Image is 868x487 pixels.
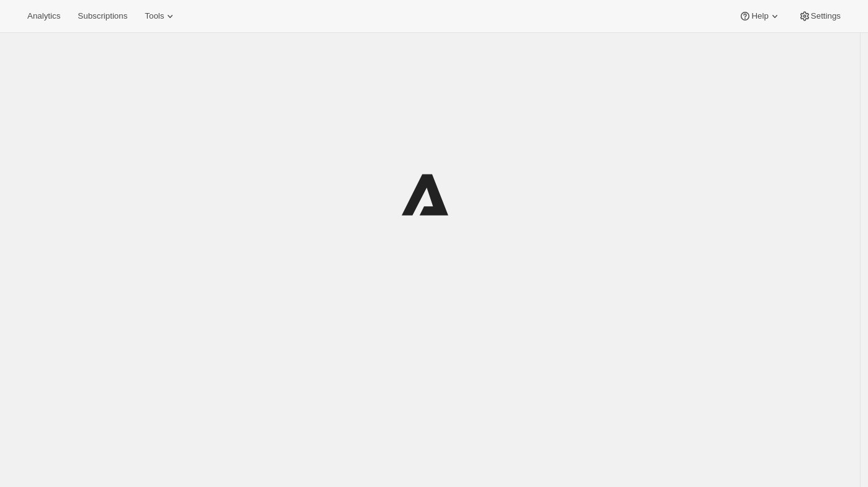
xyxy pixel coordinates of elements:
[731,7,788,25] button: Help
[751,11,768,21] span: Help
[791,7,848,25] button: Settings
[137,7,184,25] button: Tools
[78,11,127,21] span: Subscriptions
[20,7,68,25] button: Analytics
[70,7,135,25] button: Subscriptions
[145,11,164,21] span: Tools
[27,11,60,21] span: Analytics
[811,11,841,21] span: Settings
